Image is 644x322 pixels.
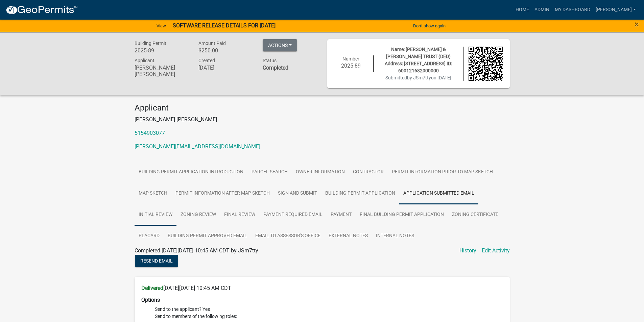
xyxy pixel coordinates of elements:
[593,3,639,16] a: [PERSON_NAME]
[327,204,356,226] a: Payment
[135,41,166,46] span: Building Permit
[292,162,349,183] a: Owner Information
[552,3,593,16] a: My Dashboard
[407,75,431,80] span: by JSm7tty
[135,116,510,124] p: [PERSON_NAME] [PERSON_NAME]
[482,247,510,255] a: Edit Activity
[399,183,478,204] a: Application Submitted Email
[263,58,277,63] span: Status
[349,162,388,183] a: Contractor
[155,306,503,313] li: Send to the applicant? Yes
[198,65,253,71] h6: [DATE]
[141,285,503,291] h6: [DATE][DATE] 10:45 AM CDT
[198,58,215,63] span: Created
[274,183,321,204] a: Sign and Submit
[140,258,173,263] span: Resend Email
[325,225,372,247] a: External Notes
[135,162,247,183] a: Building Permit Application Introduction
[448,204,502,226] a: Zoning Certificate
[459,247,476,255] a: History
[263,39,297,51] button: Actions
[135,225,164,247] a: Placard
[135,58,154,63] span: Applicant
[259,204,327,226] a: Payment Required Email
[141,285,163,291] strong: Delivered
[532,3,552,16] a: Admin
[247,162,292,183] a: Parcel search
[388,162,497,183] a: Permit Information Prior to Map Sketch
[372,225,418,247] a: Internal Notes
[321,183,399,204] a: Building Permit Application
[135,130,165,136] a: 5154903077
[635,20,639,29] span: ×
[513,3,532,16] a: Home
[220,204,259,226] a: Final Review
[135,183,171,204] a: Map Sketch
[334,63,368,69] h6: 2025-89
[135,103,510,113] h4: Applicant
[135,247,258,254] span: Completed [DATE][DATE] 10:45 AM CDT by JSm7tty
[385,75,451,80] span: Submitted on [DATE]
[176,204,220,226] a: Zoning Review
[342,56,359,61] span: Number
[135,47,189,54] h6: 2025-89
[135,65,189,77] h6: [PERSON_NAME] [PERSON_NAME]
[410,20,448,31] button: Don't show again
[635,20,639,28] button: Close
[154,20,169,31] a: View
[141,297,160,303] strong: Options
[469,47,503,81] img: QR code
[198,41,226,46] span: Amount Paid
[135,143,260,150] a: [PERSON_NAME][EMAIL_ADDRESS][DOMAIN_NAME]
[198,47,253,54] h6: $250.00
[135,204,176,226] a: Initial Review
[135,255,178,267] button: Resend Email
[173,22,276,29] strong: SOFTWARE RELEASE DETAILS FOR [DATE]
[263,65,288,71] strong: Completed
[385,47,452,73] span: Name: [PERSON_NAME] & [PERSON_NAME] TRUST (DED) Address: [STREET_ADDRESS] ID: 600121682000000
[251,225,325,247] a: Email to Assessor's Office
[164,225,251,247] a: Building Permit Approved Email
[171,183,274,204] a: Permit Information After Map Sketch
[356,204,448,226] a: Final Building Permit Application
